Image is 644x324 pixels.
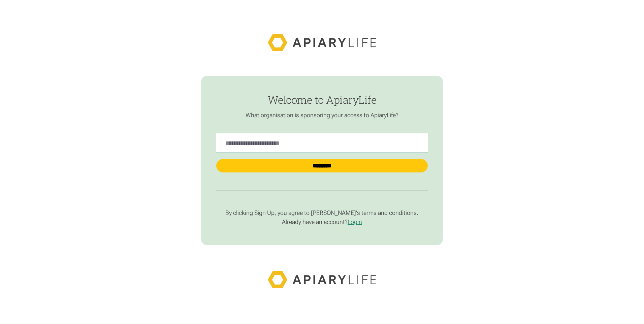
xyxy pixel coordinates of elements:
h1: Welcome to ApiaryLife [216,94,428,106]
p: What organisation is sponsoring your access to ApiaryLife? [216,111,428,119]
p: By clicking Sign Up, you agree to [PERSON_NAME]’s terms and conditions. [216,209,428,217]
a: Login [348,218,362,225]
form: find-employer [201,76,443,246]
p: Already have an account? [216,218,428,226]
